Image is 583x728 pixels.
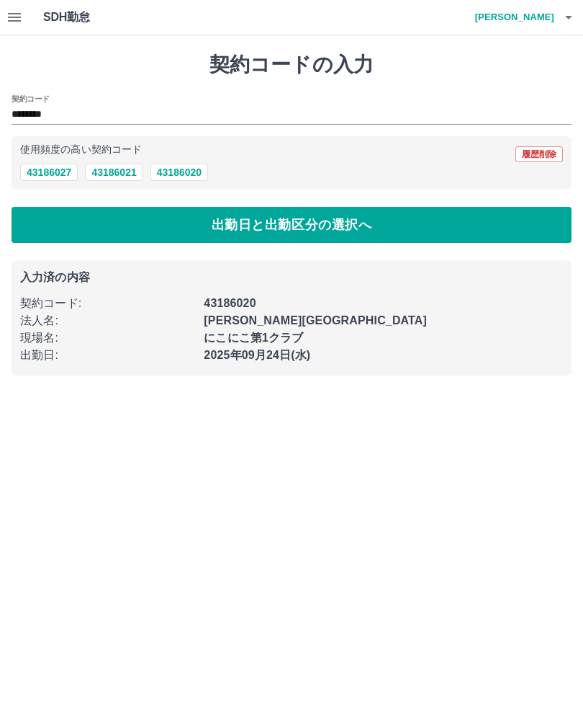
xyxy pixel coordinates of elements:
[20,329,195,347] p: 現場名 :
[515,146,563,162] button: 履歴削除
[20,145,142,155] p: 使用頻度の高い契約コード
[85,164,143,181] button: 43186021
[150,164,208,181] button: 43186020
[12,53,571,77] h1: 契約コードの入力
[12,207,571,243] button: 出勤日と出勤区分の選択へ
[20,164,78,181] button: 43186027
[12,93,50,105] h2: 契約コード
[204,349,310,361] b: 2025年09月24日(水)
[204,297,256,309] b: 43186020
[204,314,427,327] b: [PERSON_NAME][GEOGRAPHIC_DATA]
[204,332,303,344] b: にこにこ第1クラブ
[20,295,195,312] p: 契約コード :
[20,312,195,329] p: 法人名 :
[20,347,195,364] p: 出勤日 :
[20,272,563,283] p: 入力済の内容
